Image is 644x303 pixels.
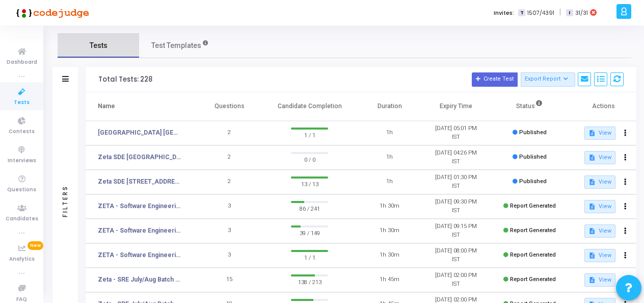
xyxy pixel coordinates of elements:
div: Total Tests: 228 [98,75,152,84]
button: Create Test [472,72,518,87]
td: 1h 45m [357,268,423,292]
span: 1507/4391 [527,9,554,17]
td: [DATE] 05:01 PM IST [423,121,489,145]
span: 0 / 0 [291,154,328,164]
td: [DATE] 02:00 PM IST [423,268,489,292]
button: Export Report [521,72,575,87]
span: New [28,241,43,250]
span: 13 / 13 [291,179,328,189]
span: Published [519,178,547,185]
a: Zeta SDE [GEOGRAPHIC_DATA] Batch 2 [98,153,181,162]
th: Expiry Time [423,92,489,121]
th: Name [86,92,196,121]
td: [DATE] 04:26 PM IST [423,145,489,170]
span: Candidates [6,215,38,223]
td: 15 [196,268,262,292]
span: 1 / 1 [291,130,328,140]
a: Zeta - SRE July/Aug Batch - [DATE] [98,275,181,284]
td: 1h 30m [357,194,423,219]
mat-icon: description [588,252,596,259]
span: Published [519,154,547,160]
span: 86 / 241 [291,203,328,213]
mat-icon: description [588,228,596,235]
a: ZETA - Software Engineering - 2025 - [DATE] [98,226,181,235]
th: Candidate Completion [262,92,356,121]
th: Actions [570,92,636,121]
span: Interviews [8,157,36,165]
button: View [584,127,615,140]
mat-icon: description [588,203,596,210]
span: Report Generated [510,227,556,234]
span: Contests [9,128,35,136]
div: Filters [61,145,70,257]
button: View [584,273,615,287]
td: [DATE] 09:30 PM IST [423,194,489,219]
span: 138 / 213 [291,276,328,287]
td: 1h [357,170,423,194]
span: Report Generated [510,276,556,283]
td: [DATE] 08:00 PM IST [423,243,489,268]
td: 1h [357,145,423,170]
button: View [584,200,615,213]
mat-icon: description [588,130,596,137]
th: Duration [357,92,423,121]
td: 2 [196,145,262,170]
td: 3 [196,219,262,243]
td: 1h [357,121,423,145]
mat-icon: description [588,154,596,161]
td: 1h 30m [357,243,423,268]
td: 3 [196,243,262,268]
th: Questions [196,92,262,121]
span: Report Generated [510,203,556,209]
mat-icon: description [588,179,596,186]
span: Dashboard [7,58,37,67]
button: View [584,175,615,189]
a: Zeta SDE [STREET_ADDRESS] [98,177,181,186]
span: Tests [90,40,108,51]
span: Analytics [9,255,35,264]
button: View [584,249,615,262]
td: 2 [196,121,262,145]
button: View [584,224,615,238]
span: T [518,9,525,17]
span: Report Generated [510,251,556,258]
span: | [559,7,561,18]
span: I [566,9,573,17]
td: 1h 30m [357,219,423,243]
td: [DATE] 09:15 PM IST [423,219,489,243]
button: View [584,151,615,164]
a: ZETA - Software Engineering - 2025 - [DATE] [98,201,181,211]
td: 3 [196,194,262,219]
a: [GEOGRAPHIC_DATA] [GEOGRAPHIC_DATA] hiring dummy test [98,128,181,137]
img: logo [13,3,89,23]
th: Status [490,92,570,121]
span: Tests [14,98,30,107]
span: Published [519,129,547,136]
span: 39 / 149 [291,228,328,238]
span: 1 / 1 [291,252,328,262]
span: 31/31 [575,9,588,17]
td: 2 [196,170,262,194]
mat-icon: description [588,276,596,284]
span: Test Templates [151,40,201,51]
a: ZETA - Software Engineering- [DATE] [98,250,181,260]
td: [DATE] 01:30 PM IST [423,170,489,194]
span: Questions [7,186,36,194]
label: Invites: [494,9,514,17]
